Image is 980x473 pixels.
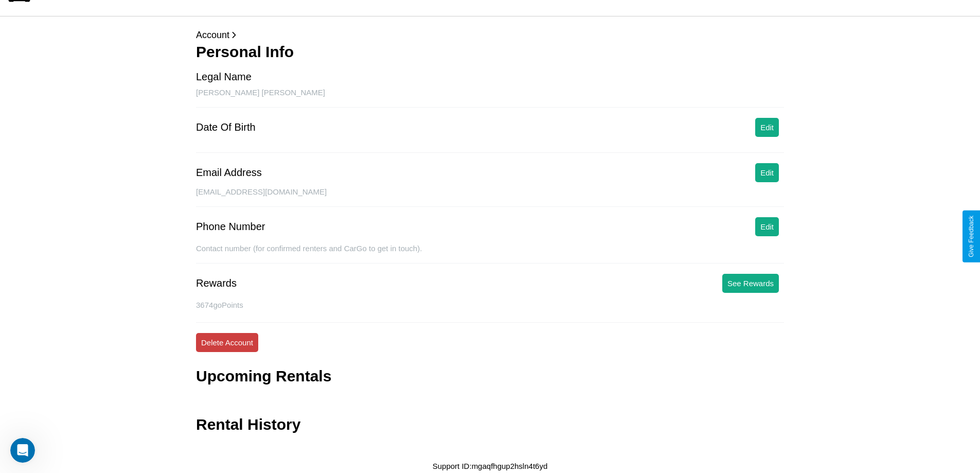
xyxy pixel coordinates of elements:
[196,187,784,207] div: [EMAIL_ADDRESS][DOMAIN_NAME]
[196,27,784,43] p: Account
[196,416,300,433] h3: Rental History
[196,277,237,289] div: Rewards
[196,121,256,133] div: Date Of Birth
[10,438,35,463] iframe: Intercom live chat
[196,71,252,83] div: Legal Name
[196,88,784,108] div: [PERSON_NAME] [PERSON_NAME]
[196,367,331,385] h3: Upcoming Rentals
[196,43,784,61] h3: Personal Info
[755,118,779,137] button: Edit
[196,244,784,264] div: Contact number (for confirmed renters and CarGo to get in touch).
[196,298,784,312] p: 3674 goPoints
[196,221,265,233] div: Phone Number
[755,217,779,236] button: Edit
[433,459,548,473] p: Support ID: mgaqfhgup2hsln4t6yd
[755,163,779,182] button: Edit
[722,274,779,293] button: See Rewards
[968,216,975,257] div: Give Feedback
[196,167,262,179] div: Email Address
[196,333,258,352] button: Delete Account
